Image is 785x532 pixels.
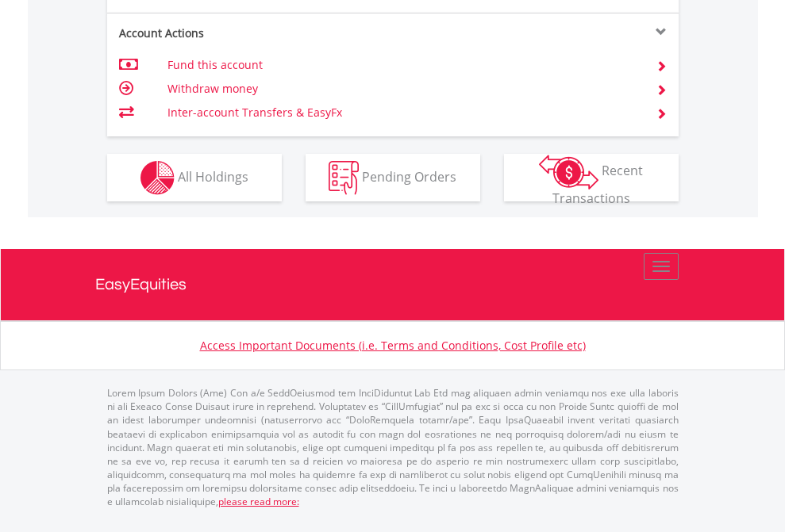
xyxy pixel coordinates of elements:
[362,167,456,185] span: Pending Orders
[167,101,637,124] td: Inter-account Transfers & EasyFx
[218,495,299,508] a: please read more:
[329,161,359,195] img: pending_instructions-wht.png
[107,386,679,508] p: Lorem Ipsum Dolors (Ame) Con a/e SeddOeiusmod tem InciDiduntut Lab Etd mag aliquaen admin veniamq...
[504,154,679,201] button: Recent Transactions
[539,155,598,189] img: transactions-zar-wht.png
[167,53,637,77] td: Fund this account
[178,167,248,185] span: All Holdings
[107,25,393,41] div: Account Actions
[140,161,175,195] img: holdings-wht.png
[167,77,637,101] td: Withdraw money
[95,249,691,320] a: EasyEquities
[107,154,282,201] button: All Holdings
[200,338,586,353] a: Access Important Documents (i.e. Terms and Conditions, Cost Profile etc)
[306,154,480,201] button: Pending Orders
